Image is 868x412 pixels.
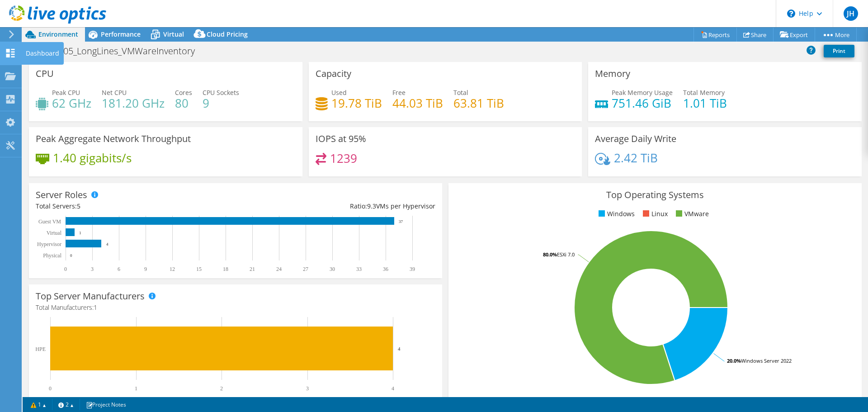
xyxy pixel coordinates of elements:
h4: Total Manufacturers: [36,303,435,313]
text: 6 [118,266,120,272]
text: 30 [330,266,335,272]
span: 9.3 [367,202,376,210]
span: Total Memory [683,88,725,97]
text: 1 [79,231,81,235]
text: 4 [392,385,394,392]
span: Net CPU [102,88,127,97]
div: Dashboard [21,42,64,65]
text: 0 [49,385,52,392]
h3: Capacity [316,69,351,79]
text: 3 [306,385,309,392]
span: Peak Memory Usage [612,88,673,97]
text: 21 [250,266,255,272]
tspan: ESXi 7.0 [557,251,575,258]
a: Reports [693,28,737,42]
a: Share [736,28,774,42]
text: 37 [399,219,403,224]
a: 1 [24,399,52,410]
a: 2 [52,399,80,410]
text: Hypervisor [37,241,61,247]
text: 0 [70,253,72,258]
li: Linux [641,209,668,219]
text: 12 [170,266,175,272]
text: 3 [91,266,94,272]
span: Virtual [163,30,184,38]
h4: 63.81 TiB [453,98,504,108]
span: Performance [101,30,141,38]
h4: 44.03 TiB [392,98,443,108]
div: Total Servers: [36,201,236,211]
h3: Top Operating Systems [455,190,855,200]
h3: Memory [595,69,630,79]
text: 4 [398,346,401,351]
h4: 751.46 GiB [612,98,673,108]
text: 2 [220,385,223,392]
tspan: 20.0% [727,357,741,364]
span: Free [392,88,406,97]
h3: Top Server Manufacturers [36,291,145,301]
h1: 20250905_LongLines_VMWareInventory [29,46,209,56]
text: 39 [410,266,415,272]
text: 0 [64,266,67,272]
span: 1 [94,303,97,312]
a: Project Notes [80,399,132,410]
h4: 19.78 TiB [331,98,382,108]
tspan: Windows Server 2022 [741,357,792,364]
text: 9 [144,266,147,272]
h4: 1239 [330,153,357,163]
text: 24 [276,266,282,272]
text: 27 [303,266,308,272]
h4: 80 [175,98,192,108]
li: Windows [596,209,635,219]
text: 15 [196,266,202,272]
span: Cores [175,88,192,97]
svg: \n [787,9,795,18]
li: VMware [674,209,709,219]
h3: Peak Aggregate Network Throughput [36,134,191,144]
span: Cloud Pricing [207,30,248,38]
h4: 62 GHz [52,98,91,108]
text: 4 [106,242,108,246]
text: 33 [356,266,362,272]
text: 1 [135,385,137,392]
text: Guest VM [38,218,61,225]
span: Used [331,88,347,97]
h4: 181.20 GHz [102,98,165,108]
h4: 2.42 TiB [614,153,658,163]
h4: 9 [203,98,239,108]
text: 36 [383,266,388,272]
a: More [815,28,857,42]
h4: 1.01 TiB [683,98,727,108]
text: HPE [35,346,46,352]
h3: CPU [36,69,54,79]
h3: Average Daily Write [595,134,676,144]
span: Peak CPU [52,88,80,97]
h3: Server Roles [36,190,87,200]
span: JH [844,6,858,21]
span: 5 [77,202,80,210]
text: 18 [223,266,228,272]
a: Export [773,28,815,42]
a: Print [824,45,854,57]
text: Virtual [47,230,62,236]
span: Total [453,88,468,97]
tspan: 80.0% [543,251,557,258]
span: CPU Sockets [203,88,239,97]
span: Environment [38,30,78,38]
h3: IOPS at 95% [316,134,366,144]
text: Physical [43,252,61,259]
div: Ratio: VMs per Hypervisor [236,201,435,211]
h4: 1.40 gigabits/s [53,153,132,163]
